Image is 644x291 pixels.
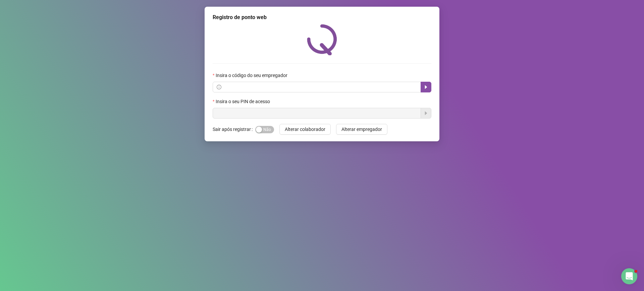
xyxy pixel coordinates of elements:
div: Registro de ponto web [213,13,431,21]
iframe: Intercom live chat [621,268,637,284]
label: Sair após registrar [213,124,255,135]
span: Alterar empregador [341,126,382,133]
span: caret-right [423,84,429,90]
label: Insira o código do seu empregador [213,72,292,79]
span: info-circle [217,85,221,89]
button: Alterar colaborador [279,124,331,135]
button: Alterar empregador [336,124,387,135]
label: Insira o seu PIN de acesso [213,98,274,105]
span: Alterar colaborador [285,126,325,133]
img: QRPoint [307,24,337,55]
